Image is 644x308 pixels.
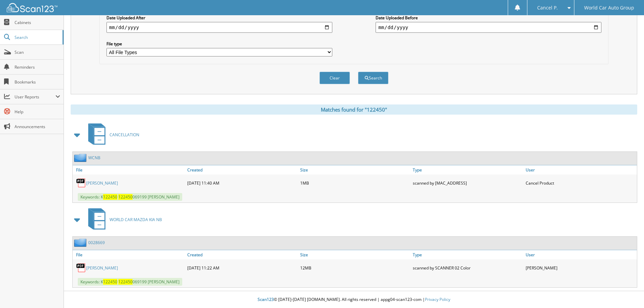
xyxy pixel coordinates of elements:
img: folder2.png [74,238,88,247]
span: 122450 [118,279,133,285]
label: Date Uploaded Before [376,15,601,21]
a: WORLD CAR MAZDA KIA NB [84,206,162,233]
a: User [524,250,637,259]
div: Matches found for "122450" [71,104,637,115]
a: [PERSON_NAME] [86,180,118,186]
button: Clear [319,72,350,84]
div: scanned by SCANNER 02 Color [411,261,524,275]
span: Bookmarks [15,79,60,85]
label: Date Uploaded After [106,15,332,21]
a: User [524,165,637,174]
span: User Reports [15,94,55,100]
span: Keywords: K 069199 [PERSON_NAME] [78,278,182,286]
a: Privacy Policy [425,297,450,302]
a: File [73,165,186,174]
input: end [376,22,601,33]
span: Scan [15,49,60,55]
span: 122450 [103,279,117,285]
div: 12MB [299,261,411,275]
div: Cancel Product [524,176,637,190]
img: PDF.png [76,263,86,273]
span: 122450 [118,194,133,200]
img: PDF.png [76,178,86,188]
span: WORLD CAR MAZDA KIA NB [110,217,162,222]
span: Help [15,109,60,115]
span: Cancel P. [537,6,558,10]
a: Size [299,165,411,174]
a: Type [411,165,524,174]
span: Announcements [15,124,60,129]
a: Created [186,165,299,174]
div: [PERSON_NAME] [524,261,637,275]
span: Reminders [15,64,60,70]
span: CANCELLATION [110,132,139,138]
button: Search [358,72,388,84]
span: 122450 [103,194,117,200]
a: WCNB [88,155,100,161]
div: 1MB [299,176,411,190]
a: File [73,250,186,259]
div: © [DATE]-[DATE] [DOMAIN_NAME]. All rights reserved | appg04-scan123-com | [64,291,644,308]
input: start [106,22,332,33]
div: scanned by [MAC_ADDRESS] [411,176,524,190]
img: folder2.png [74,153,88,162]
a: [PERSON_NAME] [86,265,118,271]
a: Size [299,250,411,259]
div: [DATE] 11:22 AM [186,261,299,275]
span: World Car Auto Group [584,6,634,10]
a: Type [411,250,524,259]
img: scan123-logo-white.svg [7,3,57,12]
span: Cabinets [15,20,60,25]
a: CANCELLATION [84,121,139,148]
span: Keywords: K 069199 [PERSON_NAME] [78,193,182,201]
a: Created [186,250,299,259]
div: [DATE] 11:40 AM [186,176,299,190]
span: Scan123 [258,297,274,302]
label: File type [106,41,332,47]
a: 0028669 [88,240,105,245]
span: Search [15,34,59,40]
